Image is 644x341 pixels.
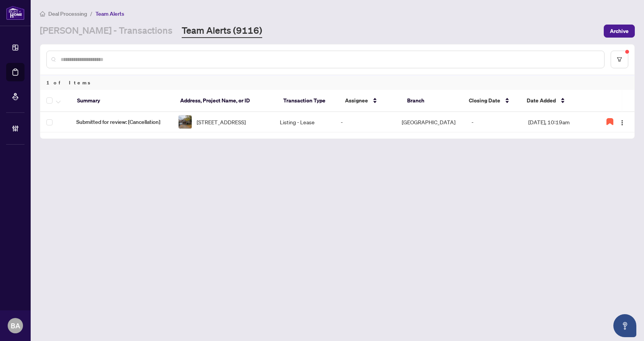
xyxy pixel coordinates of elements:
[617,57,622,62] span: filter
[604,25,635,38] button: Archive
[90,9,92,18] li: /
[396,112,465,132] td: [GEOGRAPHIC_DATA]
[611,51,628,68] button: filter
[465,112,522,132] td: -
[197,118,246,126] span: [STREET_ADDRESS]
[95,10,124,17] span: Team Alerts
[469,96,500,105] span: Closing Date
[613,314,636,337] button: Open asap
[616,116,628,128] button: Logo
[40,11,45,16] span: home
[6,6,25,20] img: logo
[179,115,192,128] img: thumbnail-img
[339,90,401,112] th: Assignee
[335,112,396,132] td: -
[274,112,335,132] td: Listing - Lease
[610,25,629,37] span: Archive
[174,90,277,112] th: Address, Project Name, or ID
[401,90,463,112] th: Branch
[522,112,595,132] td: [DATE], 10:19am
[40,24,172,38] a: [PERSON_NAME] - Transactions
[521,90,595,112] th: Date Added
[619,120,625,126] img: Logo
[527,96,556,105] span: Date Added
[463,90,521,112] th: Closing Date
[345,96,368,105] span: Assignee
[11,320,20,331] span: BA
[182,24,262,38] a: Team Alerts (9116)
[71,90,174,112] th: Summary
[277,90,339,112] th: Transaction Type
[76,118,166,126] span: Submitted for review: [Cancellation]
[48,10,87,17] span: Deal Processing
[40,75,634,90] div: 1 of Items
